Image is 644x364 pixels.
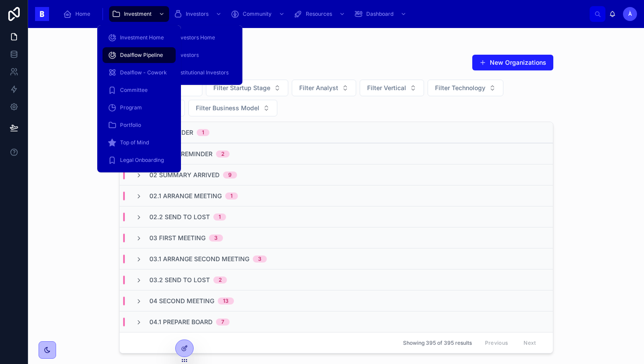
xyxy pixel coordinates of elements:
a: Dashboard [351,6,411,22]
span: 02.2 Send To Lost [149,213,210,221]
span: Investment Home [120,34,164,41]
span: Investors [186,10,209,17]
div: 3 [214,234,218,241]
span: Legal Onboarding [120,157,164,164]
div: 7 [221,318,224,325]
span: Dealflow - Cowork [120,69,167,76]
div: 1 [202,129,204,136]
a: Home [60,6,96,22]
a: Dealflow - Cowork [103,65,176,80]
div: 3 [258,255,262,262]
span: Dealflow Pipeline [120,52,163,59]
span: Showing 395 of 395 results [403,339,472,346]
span: Program [120,104,142,111]
span: 04 Second Meeting [149,297,214,305]
button: Select Button [360,80,424,96]
button: Select Button [292,80,356,96]
div: 2 [219,276,222,283]
a: Dealflow Pipeline [103,47,176,63]
span: Institutional Investors [176,69,229,76]
a: Investors [171,6,226,22]
span: 02 Summary Arrived [149,171,219,179]
img: App logo [35,7,49,21]
a: Community [228,6,289,22]
span: Investment [124,10,152,17]
span: Filter Vertical [367,84,406,92]
a: Institutional Investors [159,65,237,80]
span: Portfolio [120,122,141,129]
span: Investors Home [176,34,215,41]
span: Investors [176,52,199,59]
a: Investment [109,6,169,22]
span: 03 First Meeting [149,234,205,242]
button: Select Button [206,80,288,96]
span: À [628,10,632,17]
button: Select Button [188,100,277,116]
a: Investors [159,47,237,63]
span: 02.1 Arrange Meeting [149,192,222,200]
span: Filter Startup Stage [213,84,270,92]
a: Top of Mind [103,135,176,150]
div: 9 [228,171,232,178]
span: Resources [306,10,332,17]
span: 03.2 Send to Lost [149,276,210,284]
a: Committee [103,82,176,98]
span: Home [75,10,90,17]
div: 1 [219,213,221,220]
div: 13 [223,297,229,304]
span: Filter Technology [435,84,485,92]
span: 03.1 Arrange Second Meeting [149,255,249,263]
a: Legal Onboarding [103,152,176,168]
div: 1 [230,192,233,199]
a: Program [103,100,176,115]
div: scrollable content [56,4,590,24]
span: Filter Business Model [196,104,259,112]
div: 2 [221,150,224,157]
span: 04.1 Prepare Board [149,318,212,326]
span: Committee [120,87,148,94]
a: Investors Home [159,30,237,45]
a: Investment Home [103,30,176,45]
span: Community [243,10,272,17]
button: New Organizations [472,55,553,70]
span: Top of Mind [120,139,149,146]
span: Filter Analyst [299,84,338,92]
a: Portfolio [103,117,176,133]
span: Dashboard [366,10,393,17]
button: Select Button [428,80,503,96]
a: Resources [291,6,350,22]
